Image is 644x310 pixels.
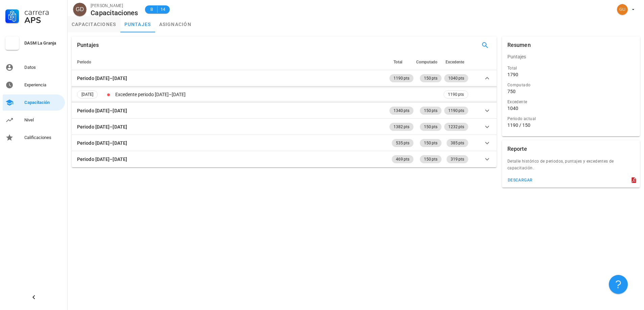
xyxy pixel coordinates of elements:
span: 150 pts [424,74,437,82]
div: Total [507,65,635,72]
span: 1340 pts [393,107,409,115]
div: [PERSON_NAME] [91,2,138,9]
th: Total [388,54,415,70]
div: Periodo [DATE]–[DATE] [77,139,127,147]
a: Datos [3,59,65,76]
div: DASM La Granja [24,40,62,46]
div: avatar [73,3,87,16]
a: asignación [155,16,196,32]
div: Experiencia [24,82,62,88]
div: 750 [507,88,516,94]
a: Nivel [3,112,65,128]
a: Experiencia [3,77,65,93]
span: 1040 pts [448,74,464,82]
div: Resumen [507,36,531,54]
div: Periodo [DATE]–[DATE] [77,107,127,114]
span: Periodo [77,60,91,64]
span: 1190 pts [448,107,464,115]
span: Excedente [446,60,464,64]
div: Excedente [507,98,635,105]
div: Periodo actual [507,115,635,122]
th: Excedente [443,54,470,70]
th: Computado [415,54,443,70]
div: 1790 [507,72,518,78]
button: descargar [505,175,535,185]
div: Carrera [24,8,62,16]
div: Puntajes [502,49,640,65]
div: Periodo [DATE]–[DATE] [77,123,127,131]
th: Periodo [72,54,388,70]
span: B [149,6,154,13]
span: 385 pts [451,139,464,147]
span: Total [393,60,402,64]
div: Datos [24,65,62,70]
div: avatar [617,4,628,15]
div: descargar [507,178,533,182]
a: Capacitación [3,94,65,111]
div: 1190 / 150 [507,122,635,128]
div: Computado [507,82,635,88]
div: 1040 [507,105,518,111]
div: Detalle histórico de periodos, puntajes y excedentes de capacitación. [502,158,640,175]
div: Calificaciones [24,135,62,140]
span: 150 pts [424,107,437,115]
a: capacitaciones [68,16,120,32]
div: Reporte [507,140,527,158]
span: 469 pts [396,155,409,163]
span: 14 [160,6,166,13]
div: Puntajes [77,36,99,54]
div: APS [24,16,62,24]
div: Periodo [DATE]–[DATE] [77,75,127,82]
span: [DATE] [81,91,93,98]
div: Capacitación [24,100,62,105]
a: puntajes [120,16,155,32]
span: 1382 pts [393,123,409,131]
span: 319 pts [451,155,464,163]
a: Calificaciones [3,130,65,146]
span: 150 pts [424,123,437,131]
span: GD [76,3,84,16]
div: Capacitaciones [91,9,138,17]
span: Computado [416,60,437,64]
span: 1190 pts [448,91,464,98]
span: 1232 pts [448,123,464,131]
div: Periodo [DATE]–[DATE] [77,156,127,163]
span: 150 pts [424,139,437,147]
span: 150 pts [424,155,437,163]
div: Nivel [24,117,62,123]
span: 1190 pts [393,74,409,82]
td: Excedente periodo [DATE]–[DATE] [114,86,442,103]
span: 535 pts [396,139,409,147]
